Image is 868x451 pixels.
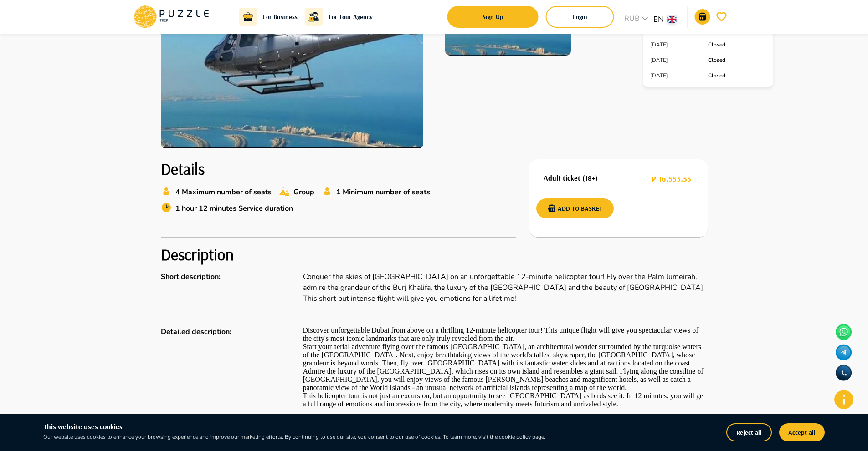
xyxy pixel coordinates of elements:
[161,271,298,282] p: Short description :
[653,14,664,25] p: EN
[175,203,293,214] p: 1 hour 12 minutes Service duration
[447,6,539,28] button: signup
[652,174,691,183] h1: ₽ 16,553.55
[650,41,708,49] p: [DATE]
[650,56,708,64] p: [DATE]
[175,187,272,198] p: 4 Maximum number of seats
[263,12,298,22] a: For Business
[621,13,653,26] div: RUB
[546,6,614,28] button: login
[544,174,598,182] h1: Adult ticket (18+)
[695,9,710,25] button: go-to-basket-submit-button
[303,343,708,367] p: Start your aerial adventure flying over the famous [GEOGRAPHIC_DATA], an architectural wonder sur...
[650,71,708,80] p: [DATE]
[43,433,590,441] p: Our website uses cookies to enhance your browsing experience and improve our marketing efforts. B...
[43,421,590,433] h6: This website uses cookies
[726,423,772,441] button: Reject all
[714,9,729,25] button: go-to-wishlist-submit-button
[303,271,708,304] p: Conquer the skies of [GEOGRAPHIC_DATA] on an unforgettable 12-minute helicopter tour! Fly over th...
[161,245,708,264] h2: Description
[708,56,766,64] p: Closed
[536,198,614,218] button: add-basket-submit-button
[329,12,373,22] a: For Tour Agency
[779,423,825,441] button: Accept all
[708,71,766,80] p: Closed
[303,367,708,392] p: Admire the luxury of the [GEOGRAPHIC_DATA], which rises on its own island and resembles a giant s...
[708,41,766,49] p: Closed
[303,392,708,408] p: This helicopter tour is not just an excursion, but an opportunity to see [GEOGRAPHIC_DATA] as bir...
[293,187,314,198] p: Group
[303,326,708,343] p: Discover unforgettable Dubai from above on a thrilling 12-minute helicopter tour! This unique fli...
[161,159,516,178] h2: Details
[161,326,298,337] p: Detailed description :
[668,16,677,23] img: lang
[336,187,430,198] p: 1 Minimum number of seats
